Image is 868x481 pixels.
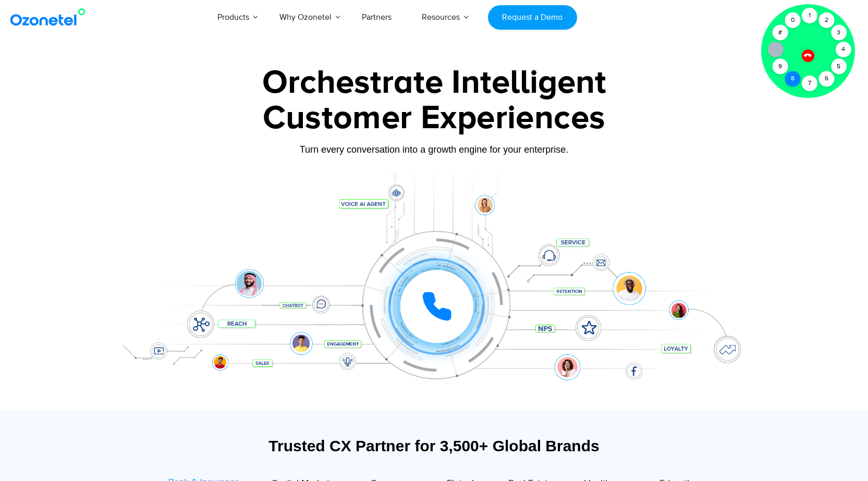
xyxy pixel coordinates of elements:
[802,8,817,23] div: 1
[114,437,755,455] div: Trusted CX Partner for 3,500+ Global Brands
[802,76,817,91] div: 7
[108,93,760,143] div: Customer Experiences
[831,25,847,41] div: 3
[488,5,577,30] a: Request a Demo
[818,71,834,87] div: 6
[772,25,788,41] div: #
[836,42,851,57] div: 4
[818,13,834,28] div: 2
[108,144,760,155] div: Turn every conversation into a growth engine for your enterprise.
[785,13,800,28] div: 0
[831,59,847,75] div: 5
[108,66,760,100] div: Orchestrate Intelligent
[785,71,800,87] div: 8
[772,59,788,75] div: 9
